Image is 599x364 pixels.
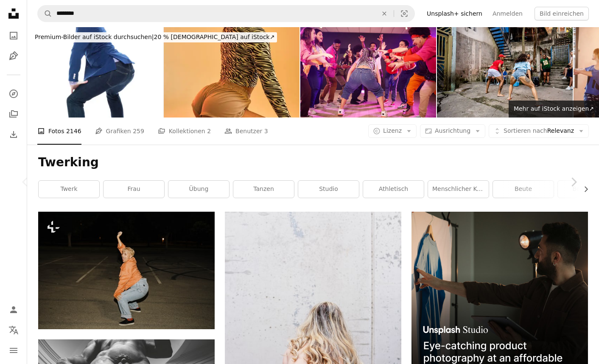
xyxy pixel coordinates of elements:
a: eine Person auf einem Skateboard auf einem Parkplatz [38,266,215,274]
a: frau [104,181,164,198]
button: Lizenz [368,124,417,138]
span: Lizenz [383,127,402,134]
a: athletisch [363,181,424,198]
a: Studio [298,181,359,198]
a: Weiter [548,141,599,223]
button: Menü [5,342,22,359]
a: Kollektionen 2 [158,118,211,145]
img: Friends dancing break outdoors [437,27,573,118]
a: Fotos [5,27,22,44]
span: 259 [133,126,144,136]
div: 20 % [DEMOGRAPHIC_DATA] auf iStock ↗ [32,32,277,42]
span: Mehr auf iStock anzeigen ↗ [514,105,594,112]
button: Sortieren nachRelevanz [489,124,589,138]
a: tanzen [233,181,294,198]
button: Ausrichtung [420,124,485,138]
span: Sortieren nach [504,127,547,134]
a: Blondes Mädchen in blauer Jeansjacke und blauer Jeans [225,340,401,348]
img: Gruppe von Menschen, die ihren twerkenden Freund anfeuern [300,27,436,118]
img: Geschäftsmann mit Pferdemaske tanzt [27,27,163,118]
span: Ausrichtung [435,127,470,134]
form: Finden Sie Bildmaterial auf der ganzen Webseite [37,5,415,22]
button: Löschen [375,6,394,22]
h1: Twerking [38,155,588,170]
a: Bisherige Downloads [5,126,22,143]
a: Premium-Bilder auf iStock durchsuchen|20 % [DEMOGRAPHIC_DATA] auf iStock↗ [27,27,282,48]
a: Anmelden / Registrieren [5,301,22,318]
img: Tänzerinnen twerken vor der Kamera und lächeln zahnig, während sie Zeit im Studio verbringt [164,27,299,118]
a: menschlicher Körper [428,181,489,198]
a: Beute [493,181,554,198]
a: twerk [39,181,99,198]
a: Grafiken 259 [95,118,144,145]
a: Unsplash+ sichern [422,7,487,20]
button: Bild einreichen [535,7,589,20]
span: Premium-Bilder auf iStock durchsuchen | [35,34,154,40]
button: Unsplash suchen [38,6,52,22]
a: Kollektionen [5,106,22,123]
a: Grafiken [5,48,22,64]
a: Benutzer 3 [224,118,268,145]
span: 3 [264,126,268,136]
a: Entdecken [5,85,22,102]
span: 2 [207,126,211,136]
button: Visuelle Suche [394,6,414,22]
a: Mehr auf iStock anzeigen↗ [509,101,599,118]
span: Relevanz [504,127,574,135]
img: eine Person auf einem Skateboard auf einem Parkplatz [38,212,215,329]
button: Sprache [5,322,22,339]
a: Übung [168,181,229,198]
a: Anmelden [487,7,528,20]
